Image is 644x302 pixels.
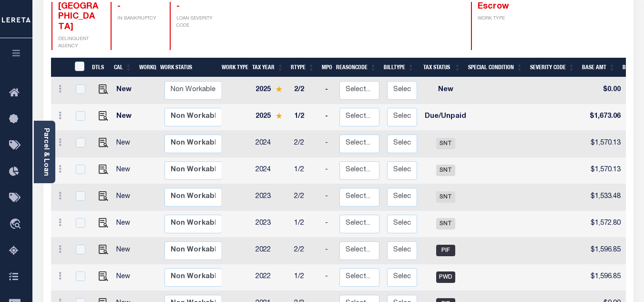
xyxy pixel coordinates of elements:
[112,211,139,238] td: New
[578,58,619,77] th: Base Amt: activate to sort column ascending
[58,2,98,31] span: [GEOGRAPHIC_DATA]
[176,15,222,30] p: LOAN SEVERITY CODE
[318,58,332,77] th: MPO
[321,264,336,291] td: -
[380,58,418,77] th: BillType: activate to sort column ascending
[526,58,578,77] th: Severity Code: activate to sort column ascending
[584,211,624,238] td: $1,572.80
[252,264,290,291] td: 2022
[584,184,624,211] td: $1,533.48
[135,58,156,77] th: WorkQ
[58,36,99,50] p: DELINQUENT AGENCY
[290,131,321,157] td: 2/2
[464,58,526,77] th: Special Condition: activate to sort column ascending
[117,2,121,11] span: -
[436,165,455,176] span: SNT
[252,211,290,238] td: 2023
[176,2,180,11] span: -
[436,191,455,203] span: SNT
[112,77,139,104] td: New
[69,58,89,77] th: &nbsp;
[112,238,139,264] td: New
[252,184,290,211] td: 2023
[321,211,336,238] td: -
[290,184,321,211] td: 2/2
[321,238,336,264] td: -
[252,77,290,104] td: 2025
[584,104,624,131] td: $1,673.06
[252,157,290,184] td: 2024
[478,15,519,22] p: WORK TYPE
[436,138,455,149] span: SNT
[290,238,321,264] td: 2/2
[321,131,336,157] td: -
[276,86,282,92] img: Star.svg
[321,184,336,211] td: -
[421,77,470,104] td: New
[51,58,69,77] th: &nbsp;&nbsp;&nbsp;&nbsp;&nbsp;&nbsp;&nbsp;&nbsp;&nbsp;&nbsp;
[276,113,282,119] img: Star.svg
[321,77,336,104] td: -
[418,58,464,77] th: Tax Status: activate to sort column ascending
[584,131,624,157] td: $1,570.13
[252,104,290,131] td: 2025
[290,264,321,291] td: 1/2
[42,128,49,176] a: Parcel & Loan
[332,58,380,77] th: ReasonCode: activate to sort column ascending
[252,238,290,264] td: 2022
[112,184,139,211] td: New
[88,58,110,77] th: DTLS
[112,104,139,131] td: New
[110,58,135,77] th: CAL: activate to sort column ascending
[584,264,624,291] td: $1,596.85
[112,157,139,184] td: New
[321,157,336,184] td: -
[478,2,509,11] span: Escrow
[287,58,318,77] th: RType: activate to sort column ascending
[584,77,624,104] td: $0.00
[112,131,139,157] td: New
[112,264,139,291] td: New
[436,245,455,256] span: PIF
[436,218,455,229] span: SNT
[290,211,321,238] td: 1/2
[248,58,287,77] th: Tax Year: activate to sort column ascending
[584,238,624,264] td: $1,596.85
[436,271,455,283] span: PWD
[584,157,624,184] td: $1,570.13
[117,15,158,22] p: IN BANKRUPTCY
[290,77,321,104] td: 2/2
[252,131,290,157] td: 2024
[9,219,24,231] i: travel_explore
[321,104,336,131] td: -
[421,104,470,131] td: Due/Unpaid
[156,58,221,77] th: Work Status
[290,157,321,184] td: 1/2
[290,104,321,131] td: 1/2
[218,58,248,77] th: Work Type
